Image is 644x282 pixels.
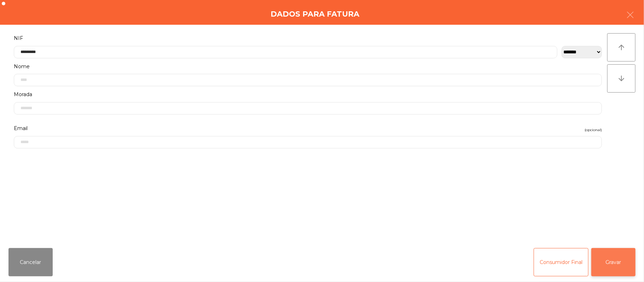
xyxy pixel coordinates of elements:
span: Email [14,124,28,133]
h4: Dados para Fatura [271,9,359,19]
button: arrow_downward [607,64,636,93]
button: Consumidor Final [534,248,588,276]
button: arrow_upward [607,33,636,61]
span: Morada [14,90,32,99]
span: (opcional) [585,127,602,133]
span: NIF [14,34,23,43]
span: Nome [14,62,30,71]
i: arrow_downward [617,74,626,83]
i: arrow_upward [617,43,626,52]
button: Cancelar [8,248,53,276]
button: Gravar [591,248,636,276]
